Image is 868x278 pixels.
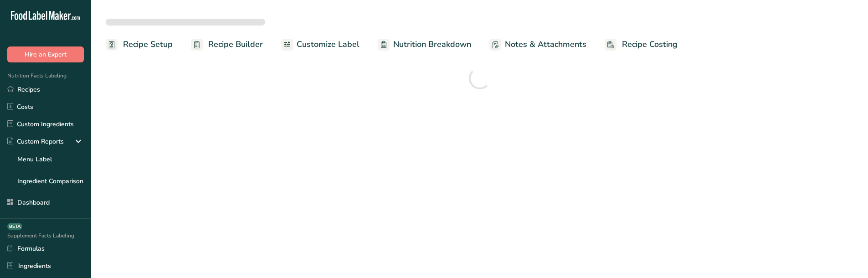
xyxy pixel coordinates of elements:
[489,34,586,55] a: Notes & Attachments
[605,34,678,55] a: Recipe Costing
[622,38,678,51] span: Recipe Costing
[281,34,360,55] a: Customize Label
[378,34,471,55] a: Nutrition Breakdown
[7,46,84,62] button: Hire an Expert
[393,38,471,51] span: Nutrition Breakdown
[297,38,360,51] span: Customize Label
[505,38,586,51] span: Notes & Attachments
[123,38,173,51] span: Recipe Setup
[7,223,22,230] div: BETA
[191,34,263,55] a: Recipe Builder
[208,38,263,51] span: Recipe Builder
[106,34,173,55] a: Recipe Setup
[7,137,64,146] div: Custom Reports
